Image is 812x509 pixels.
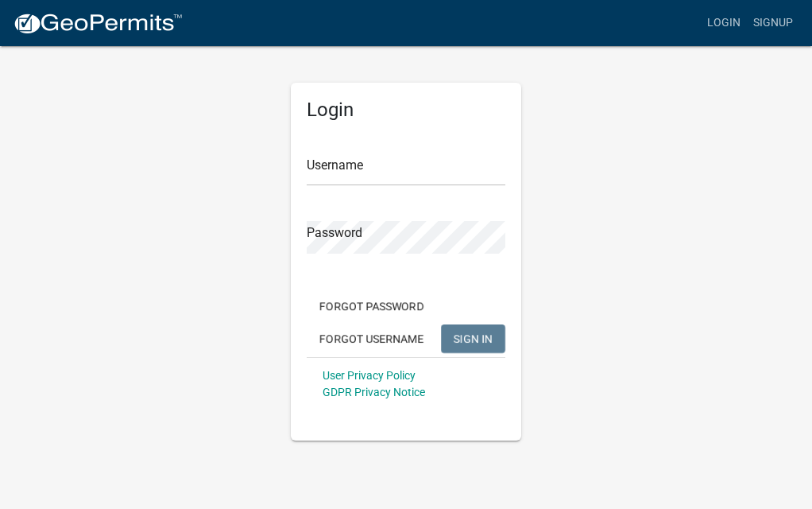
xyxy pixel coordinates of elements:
[323,386,425,398] a: GDPR Privacy Notice
[323,369,416,382] a: User Privacy Policy
[441,324,505,353] button: SIGN IN
[701,8,747,38] a: Login
[307,99,505,122] h5: Login
[454,332,493,344] span: SIGN IN
[307,324,436,353] button: Forgot Username
[747,8,799,38] a: Signup
[307,292,436,321] button: Forgot Password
